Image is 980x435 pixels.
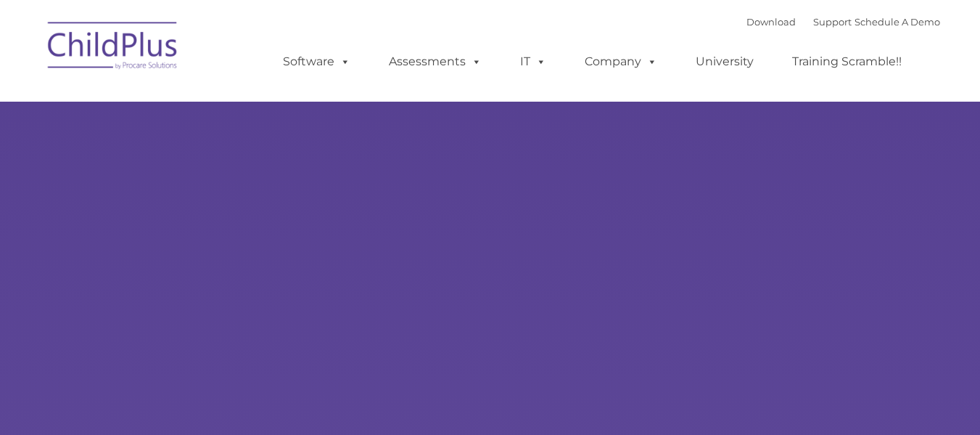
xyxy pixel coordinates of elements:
[746,16,796,28] a: Download
[570,47,672,76] a: Company
[746,16,940,28] font: |
[813,16,852,28] a: Support
[778,47,916,76] a: Training Scramble!!
[41,12,186,84] img: ChildPlus by Procare Solutions
[506,47,561,76] a: IT
[268,47,365,76] a: Software
[374,47,496,76] a: Assessments
[681,47,768,76] a: University
[855,16,940,28] a: Schedule A Demo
